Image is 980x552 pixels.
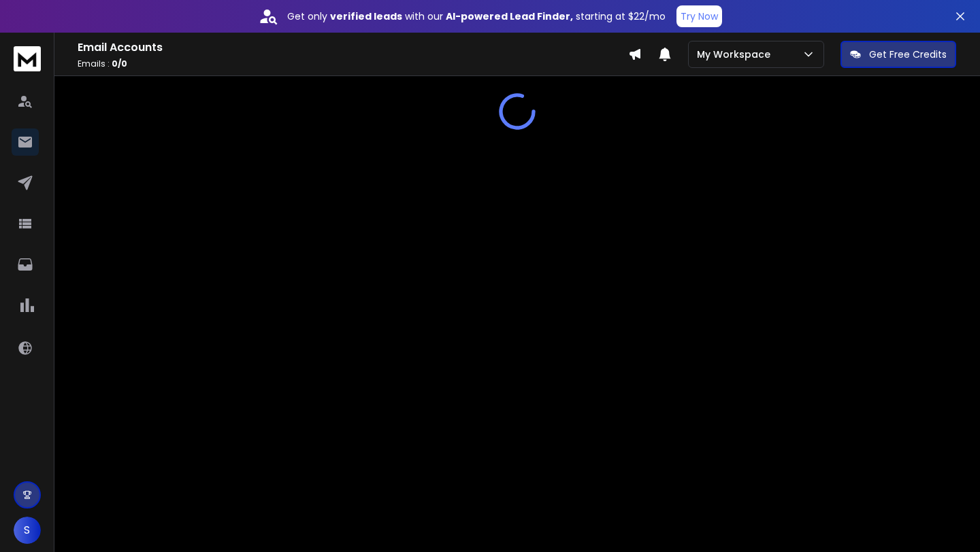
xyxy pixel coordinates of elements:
button: Get Free Credits [840,41,956,68]
p: Emails : [78,58,628,69]
span: 0 / 0 [112,58,127,69]
strong: AI-powered Lead Finder, [446,10,573,23]
h1: Email Accounts [78,39,628,56]
p: My Workspace [697,48,776,61]
p: Try Now [681,10,718,23]
p: Get Free Credits [869,48,947,61]
strong: verified leads [330,10,402,23]
button: Try Now [676,5,722,27]
p: Get only with our starting at $22/mo [287,10,666,23]
img: logo [14,46,41,71]
button: S [14,517,41,544]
